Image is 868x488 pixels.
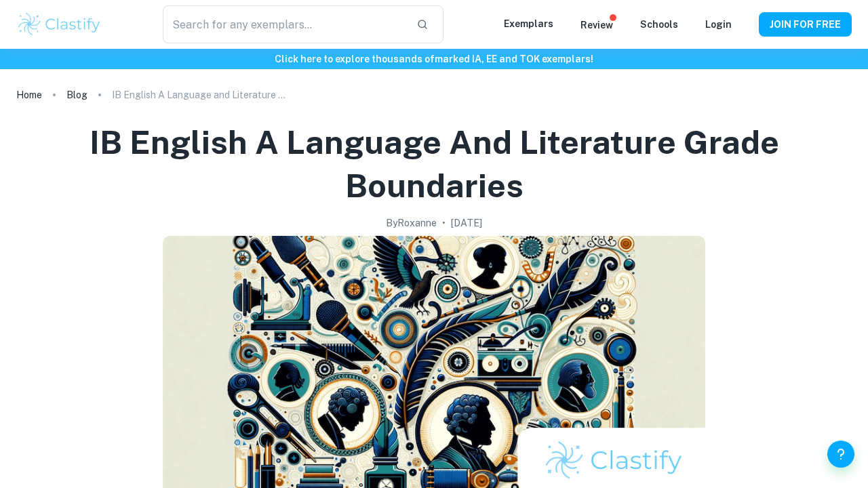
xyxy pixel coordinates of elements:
img: Clastify logo [16,11,102,38]
h2: [DATE] [451,216,482,230]
p: Exemplars [504,16,553,31]
p: • [442,216,446,230]
p: Review [580,18,613,33]
a: Schools [640,19,678,30]
p: IB English A Language and Literature Grade Boundaries [112,87,288,102]
button: Help and Feedback [827,441,854,468]
h2: By Roxanne [386,216,437,230]
a: Login [705,19,732,30]
input: Search for any exemplars... [163,5,406,43]
a: Blog [66,85,87,104]
a: Home [16,85,42,104]
button: JOIN FOR FREE [759,12,852,37]
h1: IB English A Language and Literature Grade Boundaries [33,121,835,207]
h6: Click here to explore thousands of marked IA, EE and TOK exemplars ! [3,52,865,66]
